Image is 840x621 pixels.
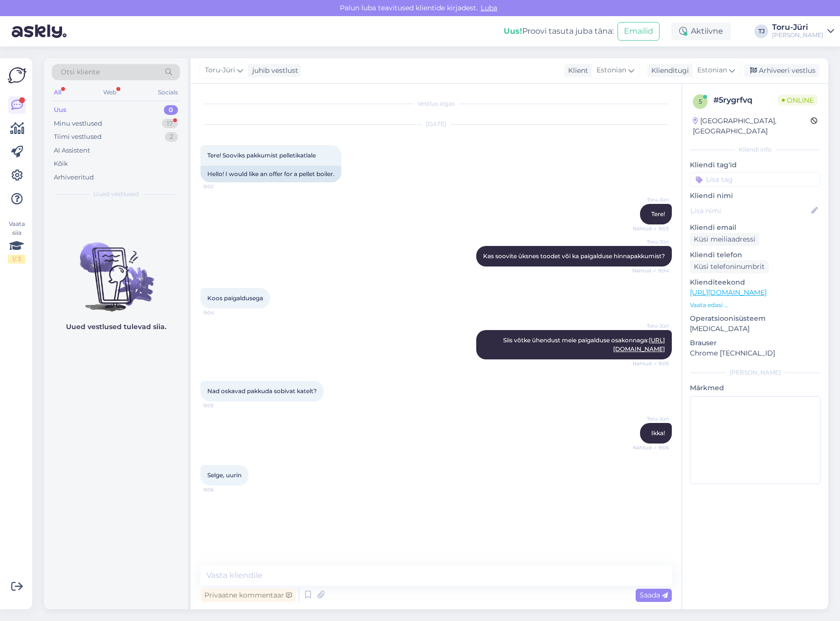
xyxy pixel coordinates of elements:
[690,313,820,324] p: Operatsioonisüsteem
[690,172,820,187] input: Lisa tag
[54,173,94,182] div: Arhiveeritud
[632,267,669,274] span: Nähtud ✓ 9:04
[200,166,341,182] div: Hello! I would like an offer for a pellet boiler.
[690,348,820,358] p: Chrome [TECHNICAL_ID]
[632,444,669,451] span: Nähtud ✓ 9:06
[690,160,820,170] p: Kliendi tag'id
[690,383,820,393] p: Märkmed
[54,119,102,129] div: Minu vestlused
[651,210,665,218] span: Tere!
[503,336,665,353] span: Siis võtke ühendust meie paigalduse osakonnaga:
[699,98,702,105] span: 5
[690,233,759,246] div: Küsi meiliaadressi
[651,429,665,437] span: Ikka!
[744,64,819,77] div: Arhiveeri vestlus
[200,120,672,129] div: [DATE]
[632,225,669,232] span: Nähtud ✓ 9:03
[690,288,767,297] a: [URL][DOMAIN_NAME]
[54,105,66,115] div: Uus
[203,183,240,190] span: 9:02
[203,309,240,316] span: 9:04
[8,220,25,264] div: Vaata siia
[618,22,660,41] button: Emailid
[632,322,669,330] span: Toru-Jüri
[207,152,316,159] span: Tere! Sooviks pakkumist pelletikatlale
[597,65,626,76] span: Estonian
[690,205,809,216] input: Lisa nimi
[54,159,68,169] div: Kõik
[483,252,665,260] span: Kas soovite üksnes toodet või ka paigalduse hinnapakkumist?
[203,486,240,493] span: 9:06
[690,191,820,201] p: Kliendi nimi
[164,105,178,115] div: 0
[690,145,820,154] div: Kliendi info
[564,66,588,76] div: Klient
[713,94,778,106] div: # 5rygrfvq
[207,294,263,302] span: Koos paigaldusega
[162,119,178,129] div: 17
[44,225,188,313] img: No chats
[754,24,768,38] div: TJ
[61,67,100,77] span: Otsi kliente
[772,23,823,31] div: Toru-Jüri
[690,301,820,310] p: Vaata edasi ...
[207,387,317,395] span: Nad oskavad pakkuda sobivat katelt?
[690,324,820,334] p: [MEDICAL_DATA]
[632,415,669,422] span: Toru-Jüri
[693,116,811,136] div: [GEOGRAPHIC_DATA], [GEOGRAPHIC_DATA]
[156,86,180,99] div: Socials
[52,86,63,99] div: All
[200,99,672,108] div: Vestlus algas
[200,589,296,602] div: Privaatne kommentaar
[690,250,820,260] p: Kliendi telefon
[203,402,240,409] span: 9:05
[690,368,820,377] div: [PERSON_NAME]
[690,277,820,288] p: Klienditeekond
[632,196,669,203] span: Toru-Jüri
[772,23,834,39] a: Toru-Jüri[PERSON_NAME]
[93,190,139,199] span: Uued vestlused
[504,25,614,37] div: Proovi tasuta juba täna:
[205,65,235,76] span: Toru-Jüri
[248,66,298,76] div: juhib vestlust
[632,360,669,367] span: Nähtud ✓ 9:05
[697,65,727,76] span: Estonian
[690,338,820,348] p: Brauser
[778,95,818,106] span: Online
[8,255,25,264] div: 1 / 3
[632,238,669,245] span: Toru-Jüri
[66,322,166,332] p: Uued vestlused tulevad siia.
[165,132,178,142] div: 2
[772,31,823,39] div: [PERSON_NAME]
[8,66,26,85] img: Askly Logo
[54,132,102,142] div: Tiimi vestlused
[690,222,820,233] p: Kliendi email
[647,66,689,76] div: Klienditugi
[101,86,118,99] div: Web
[671,22,731,40] div: Aktiivne
[640,591,668,599] span: Saada
[207,471,242,479] span: Selge, uurin
[504,26,522,36] b: Uus!
[54,146,90,155] div: AI Assistent
[478,3,500,12] span: Luba
[690,260,769,273] div: Küsi telefoninumbrit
